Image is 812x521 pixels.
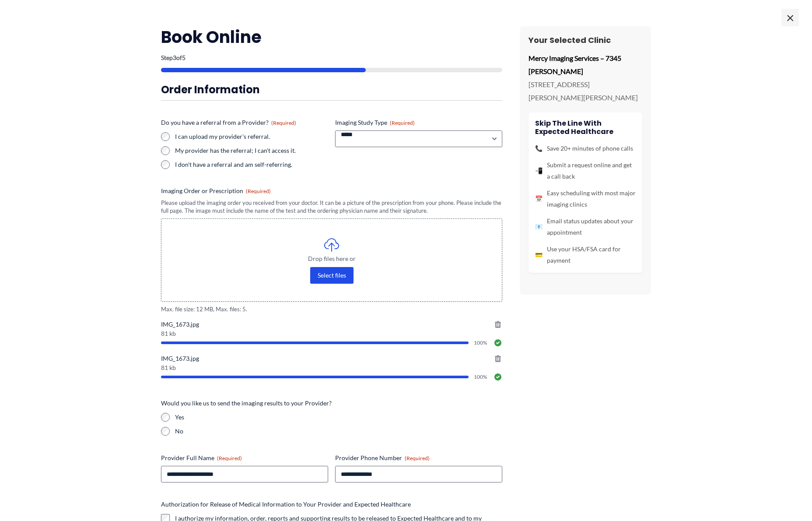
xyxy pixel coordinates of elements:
[535,143,636,154] li: Save 20+ minutes of phone calls
[161,55,502,61] p: Step of
[161,365,502,371] span: 81 kb
[182,54,185,61] span: 5
[535,221,542,232] span: 📧
[161,199,502,215] div: Please upload the imaging order you received from your doctor. It can be a picture of the prescri...
[474,374,488,380] span: 100%
[161,331,502,337] span: 81 kb
[175,413,502,422] label: Yes
[161,354,502,363] span: IMG_1673.jpg
[161,118,296,127] legend: Do you have a referral from a Provider?
[173,54,176,61] span: 3
[161,454,328,462] label: Provider Full Name
[535,143,542,154] span: 📞
[271,120,296,126] span: (Required)
[175,427,502,436] label: No
[310,267,353,284] button: select files, imaging order or prescription(required)
[535,249,542,260] span: 💳
[535,165,542,176] span: 📲
[535,243,636,266] li: Use your HSA/FSA card for payment
[405,455,430,461] span: (Required)
[535,159,636,182] li: Submit a request online and get a call back
[175,146,328,155] label: My provider has the referral; I can't access it.
[535,187,636,210] li: Easy scheduling with most major imaging clinics
[335,454,502,462] label: Provider Phone Number
[474,340,488,345] span: 100%
[175,160,328,169] label: I don't have a referral and am self-referring.
[528,52,642,77] p: Mercy Imaging Services – 7345 [PERSON_NAME]
[535,215,636,238] li: Email status updates about your appointment
[161,83,502,96] h3: Order Information
[217,455,242,461] span: (Required)
[161,399,332,408] legend: Would you like us to send the imaging results to your Provider?
[161,26,502,48] h2: Book Online
[161,500,411,509] legend: Authorization for Release of Medical Information to Your Provider and Expected Healthcare
[175,132,328,141] label: I can upload my provider's referral.
[535,193,542,204] span: 📅
[161,305,502,313] span: Max. file size: 12 MB, Max. files: 5.
[335,118,502,127] label: Imaging Study Type
[528,35,642,45] h3: Your Selected Clinic
[781,9,799,26] span: ×
[161,320,502,329] span: IMG_1673.jpg
[246,188,271,194] span: (Required)
[179,256,484,262] span: Drop files here or
[390,120,415,126] span: (Required)
[528,78,642,104] p: [STREET_ADDRESS][PERSON_NAME][PERSON_NAME]
[535,119,636,136] h4: Skip the line with Expected Healthcare
[161,187,502,195] label: Imaging Order or Prescription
